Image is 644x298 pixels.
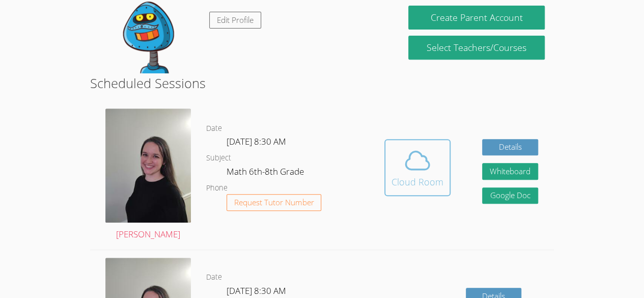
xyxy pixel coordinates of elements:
[391,175,443,189] div: Cloud Room
[384,139,451,196] button: Cloud Room
[234,199,314,206] span: Request Tutor Number
[227,165,306,182] dd: Math 6th-8th Grade
[90,73,554,93] h2: Scheduled Sessions
[209,12,261,29] a: Edit Profile
[408,6,544,30] button: Create Parent Account
[227,194,322,211] button: Request Tutor Number
[227,285,286,296] span: [DATE] 8:30 AM
[206,152,231,165] dt: Subject
[227,136,286,147] span: [DATE] 8:30 AM
[206,271,222,284] dt: Date
[408,36,544,60] a: Select Teachers/Courses
[206,122,222,135] dt: Date
[105,109,191,241] a: [PERSON_NAME]
[482,139,538,156] a: Details
[105,109,191,223] img: avatar.png
[482,163,538,180] button: Whiteboard
[206,182,228,195] dt: Phone
[482,187,538,204] a: Google Doc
